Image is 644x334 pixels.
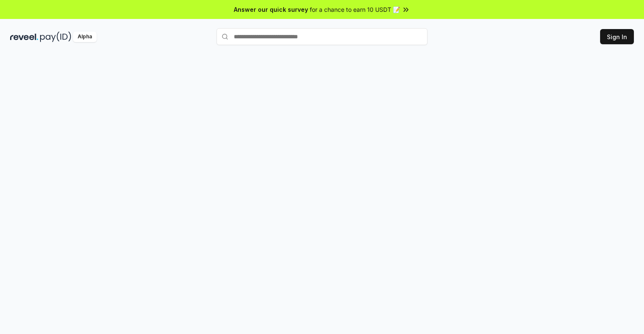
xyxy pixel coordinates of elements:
[234,5,308,14] span: Answer our quick survey
[600,29,634,44] button: Sign In
[73,32,97,42] div: Alpha
[10,32,38,42] img: reveel_dark
[310,5,400,14] span: for a chance to earn 10 USDT 📝
[40,32,71,42] img: pay_id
